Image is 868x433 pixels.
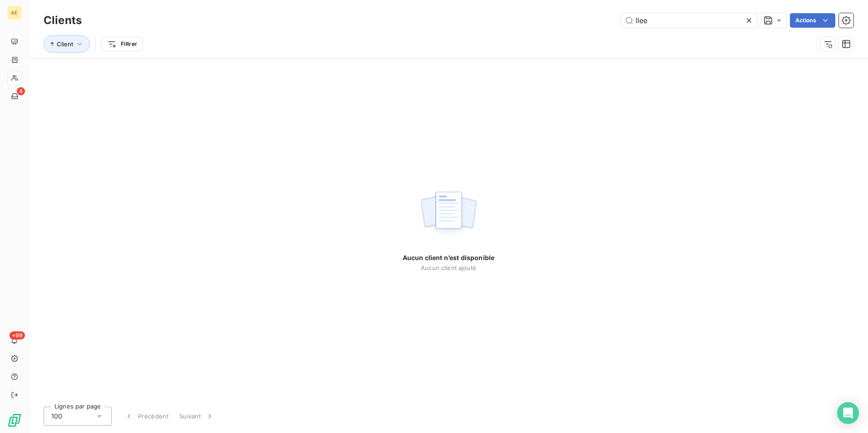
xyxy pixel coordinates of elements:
[421,264,476,271] span: Aucun client ajouté
[17,87,25,95] span: 4
[44,12,82,29] h3: Clients
[837,402,859,424] div: Open Intercom Messenger
[419,187,478,243] img: empty state
[7,5,22,20] div: AE
[44,35,90,53] button: Client
[57,40,73,48] span: Client
[101,37,143,51] button: Filtrer
[174,407,220,426] button: Suivant
[621,13,757,28] input: Rechercher
[119,407,174,426] button: Précédent
[51,412,62,421] span: 100
[10,331,25,340] span: +99
[790,13,835,28] button: Actions
[403,253,494,262] span: Aucun client n’est disponible
[7,413,22,428] img: Logo LeanPay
